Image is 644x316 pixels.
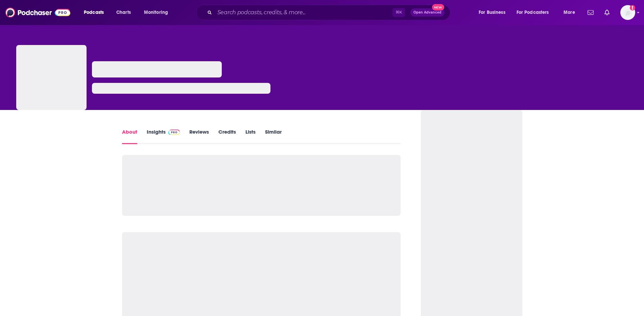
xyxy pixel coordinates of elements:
span: More [564,8,575,17]
a: Show notifications dropdown [602,7,612,18]
span: ⌘ K [392,8,405,17]
img: Podchaser Pro [168,130,180,135]
span: For Business [479,8,505,17]
button: Show profile menu [620,5,635,20]
svg: Add a profile image [630,5,635,10]
button: open menu [474,7,514,18]
a: About [122,129,137,144]
button: Open AdvancedNew [410,8,445,17]
img: User Profile [620,5,635,20]
a: Reviews [189,129,209,144]
input: Search podcasts, credits, & more... [215,7,392,18]
span: New [432,4,444,10]
button: open menu [559,7,583,18]
a: Credits [218,129,236,144]
a: Lists [245,129,256,144]
span: Podcasts [84,8,104,17]
a: InsightsPodchaser Pro [147,129,180,144]
a: Similar [265,129,282,144]
span: Logged in as heidiv [620,5,635,20]
img: Podchaser - Follow, Share and Rate Podcasts [5,6,70,19]
a: Charts [112,7,135,18]
span: Monitoring [144,8,168,17]
div: Search podcasts, credits, & more... [202,5,457,20]
button: open menu [79,7,113,18]
button: open menu [512,7,559,18]
span: For Podcasters [517,8,549,17]
a: Show notifications dropdown [585,7,596,18]
span: Charts [116,8,131,17]
span: Open Advanced [413,11,442,14]
button: open menu [139,7,177,18]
